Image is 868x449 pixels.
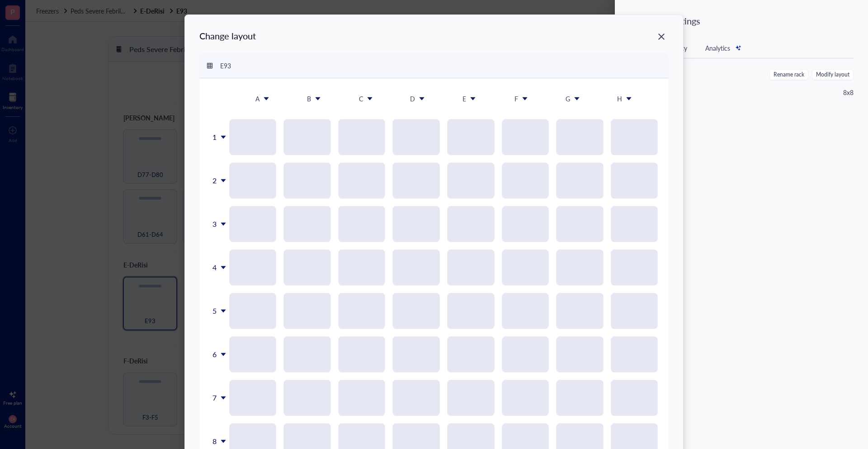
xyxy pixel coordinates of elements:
div: D [410,94,415,104]
span: 1 [212,131,217,143]
button: Close [654,29,669,44]
div: B [307,94,311,104]
div: A [255,94,259,104]
span: Close [654,31,669,42]
div: C [359,94,363,104]
span: 3 [212,218,217,230]
span: E93 [220,61,231,70]
span: 6 [212,349,217,360]
div: Change layout [199,29,256,42]
span: 8 [212,435,217,447]
div: H [617,94,622,104]
span: 2 [212,175,217,186]
span: 4 [212,262,217,273]
span: 5 [212,305,217,317]
div: G [566,94,570,104]
div: F [514,94,518,104]
span: 7 [212,392,217,404]
div: E [462,94,466,104]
